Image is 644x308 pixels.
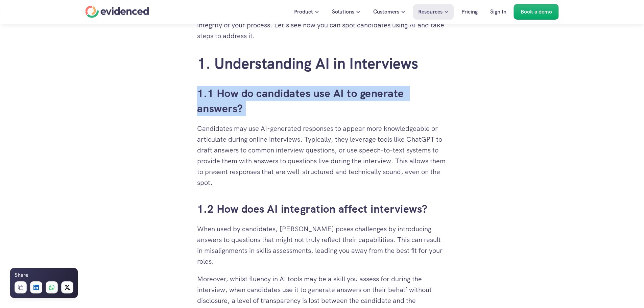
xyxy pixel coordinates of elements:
[456,4,483,20] a: Pricing
[332,7,354,16] p: Solutions
[197,123,447,188] p: Candidates may use AI-generated responses to appear more knowledgeable or articulate during onlin...
[514,4,559,20] a: Book a demo
[197,54,418,73] a: 1. Understanding AI in Interviews
[490,7,506,16] p: Sign In
[197,86,407,116] a: 1.1 How do candidates use AI to generate answers?
[86,6,149,18] a: Home
[373,7,399,16] p: Customers
[461,7,478,16] p: Pricing
[15,271,28,280] h6: Share
[521,7,552,16] p: Book a demo
[294,7,313,16] p: Product
[197,223,447,267] p: When used by candidates, [PERSON_NAME] poses challenges by introducing answers to questions that ...
[197,202,428,216] a: 1.2 How does AI integration affect interviews?
[418,7,443,16] p: Resources
[485,4,511,20] a: Sign In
